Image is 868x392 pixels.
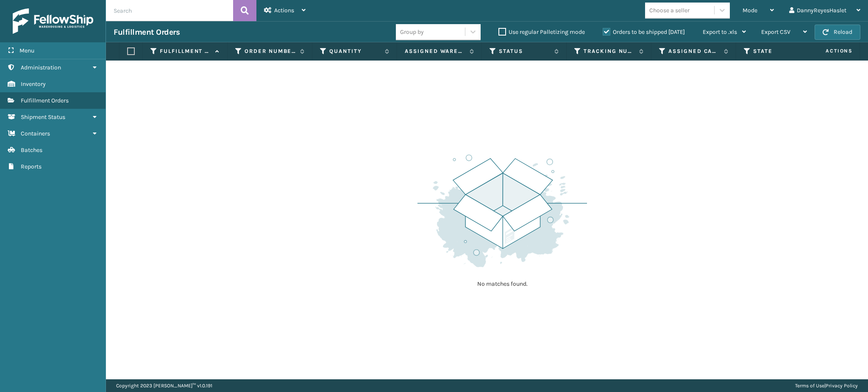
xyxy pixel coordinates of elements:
label: Fulfillment Order Id [160,47,211,55]
a: Privacy Policy [826,383,858,389]
span: Containers [21,130,50,137]
div: Group by [400,28,424,36]
span: Actions [274,7,294,14]
span: Shipment Status [21,113,65,121]
span: Actions [799,44,858,58]
div: Choose a seller [649,6,690,15]
label: State [753,47,804,55]
span: Fulfillment Orders [21,97,69,104]
span: Administration [21,64,61,71]
span: Menu [19,47,34,54]
label: Order Number [245,47,296,55]
label: Assigned Carrier Service [668,47,720,55]
span: Batches [21,146,42,154]
img: logo [13,8,93,34]
button: Reload [815,25,860,40]
a: Terms of Use [795,383,824,389]
h3: Fulfillment Orders [114,27,180,37]
span: Export CSV [761,28,790,36]
label: Quantity [329,47,381,55]
label: Orders to be shipped [DATE] [603,28,685,36]
label: Use regular Palletizing mode [498,28,585,36]
label: Tracking Number [584,47,635,55]
label: Status [499,47,550,55]
p: Copyright 2023 [PERSON_NAME]™ v 1.0.191 [116,379,212,392]
span: Export to .xls [703,28,737,36]
label: Assigned Warehouse [405,47,465,55]
span: Reports [21,163,42,170]
span: Inventory [21,80,46,88]
div: | [795,379,858,392]
span: Mode [743,7,757,14]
